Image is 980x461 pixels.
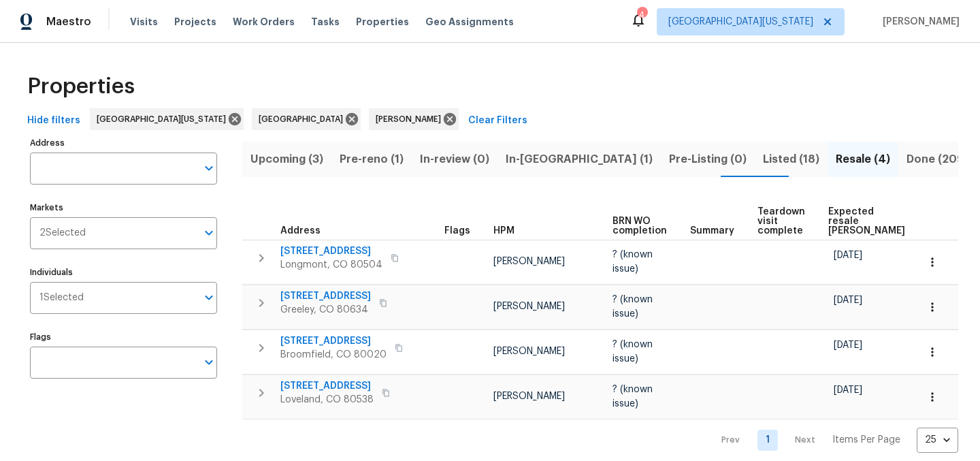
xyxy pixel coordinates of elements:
[708,428,958,453] nav: Pagination Navigation
[356,15,409,29] span: Properties
[612,217,667,236] span: BRN WO completion
[493,302,565,311] span: [PERSON_NAME]
[669,150,747,169] span: Pre-Listing (0)
[22,108,86,133] button: Hide filters
[30,333,217,341] label: Flags
[757,430,778,451] a: Goto page 1
[280,289,371,303] span: [STREET_ADDRESS]
[280,244,382,258] span: [STREET_ADDRESS]
[90,108,244,130] div: [GEOGRAPHIC_DATA][US_STATE]
[468,112,527,129] span: Clear Filters
[506,150,653,169] span: In-[GEOGRAPHIC_DATA] (1)
[690,226,734,236] span: Summary
[280,393,374,407] span: Loveland, CO 80538
[97,112,231,126] span: [GEOGRAPHIC_DATA][US_STATE]
[280,258,382,272] span: Longmont, CO 80504
[917,422,958,458] div: 25
[250,150,323,169] span: Upcoming (3)
[493,347,565,356] span: [PERSON_NAME]
[828,207,905,236] span: Expected resale [PERSON_NAME]
[252,108,361,130] div: [GEOGRAPHIC_DATA]
[906,150,968,169] span: Done (209)
[199,159,218,178] button: Open
[463,108,533,133] button: Clear Filters
[668,15,813,29] span: [GEOGRAPHIC_DATA][US_STATE]
[199,288,218,307] button: Open
[763,150,819,169] span: Listed (18)
[174,15,216,29] span: Projects
[834,296,862,305] span: [DATE]
[757,207,805,236] span: Teardown visit complete
[834,340,862,350] span: [DATE]
[311,17,340,27] span: Tasks
[834,251,862,260] span: [DATE]
[340,150,404,169] span: Pre-reno (1)
[637,8,647,22] div: 4
[280,334,387,348] span: [STREET_ADDRESS]
[46,15,91,29] span: Maestro
[877,15,960,29] span: [PERSON_NAME]
[836,150,890,169] span: Resale (4)
[493,226,514,236] span: HPM
[27,112,80,129] span: Hide filters
[39,292,84,304] span: 1 Selected
[444,226,470,236] span: Flags
[376,112,446,126] span: [PERSON_NAME]
[834,385,862,395] span: [DATE]
[612,385,653,408] span: ? (known issue)
[30,139,217,147] label: Address
[612,340,653,363] span: ? (known issue)
[493,392,565,401] span: [PERSON_NAME]
[280,303,371,317] span: Greeley, CO 80634
[425,15,514,29] span: Geo Assignments
[280,348,387,362] span: Broomfield, CO 80020
[27,80,135,93] span: Properties
[280,226,321,236] span: Address
[199,223,218,242] button: Open
[420,150,489,169] span: In-review (0)
[30,204,217,212] label: Markets
[39,227,86,239] span: 2 Selected
[280,379,374,393] span: [STREET_ADDRESS]
[832,433,900,447] p: Items Per Page
[30,268,217,276] label: Individuals
[259,112,348,126] span: [GEOGRAPHIC_DATA]
[233,15,295,29] span: Work Orders
[612,250,653,273] span: ? (known issue)
[493,257,565,266] span: [PERSON_NAME]
[199,353,218,372] button: Open
[130,15,158,29] span: Visits
[612,295,653,318] span: ? (known issue)
[369,108,459,130] div: [PERSON_NAME]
